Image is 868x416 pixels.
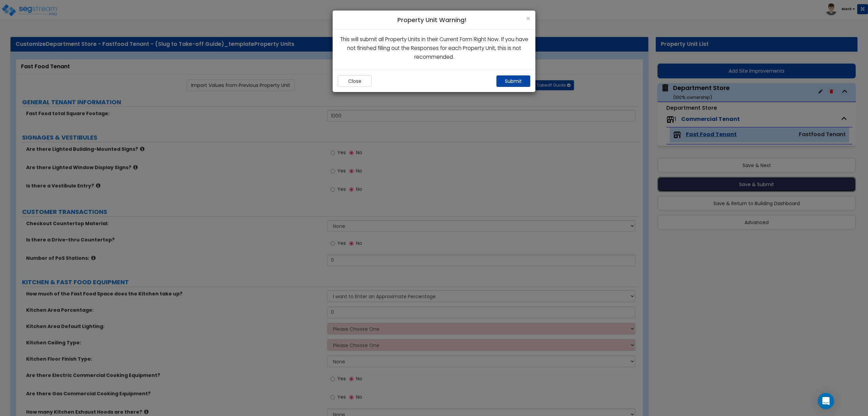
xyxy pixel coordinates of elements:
[496,75,530,87] button: Submit
[338,75,372,87] button: Close
[818,393,834,409] div: Open Intercom Messenger
[338,16,530,24] h4: Property Unit Warning!
[338,35,530,62] p: This will submit all Property Units in their Current Form Right Now. If you have not finished fil...
[526,15,530,22] button: Close
[526,14,530,23] span: ×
